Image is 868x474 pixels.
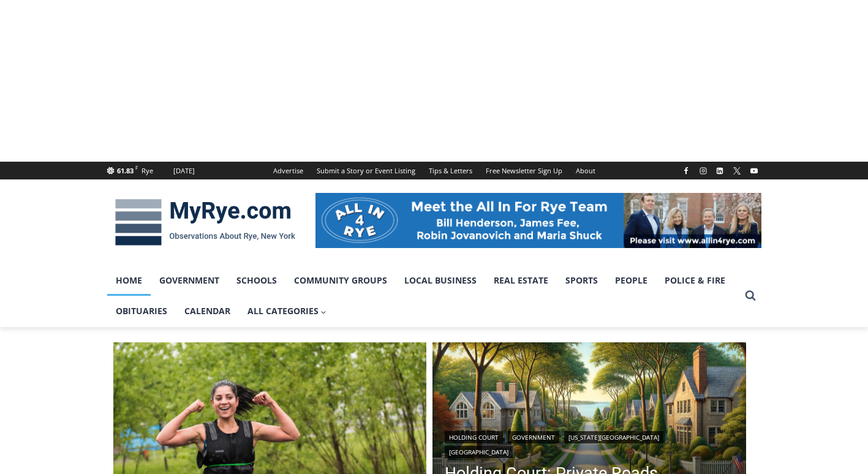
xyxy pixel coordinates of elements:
[310,162,422,179] a: Submit a Story or Event Listing
[247,304,327,318] span: All Categories
[285,265,396,296] a: Community Groups
[479,162,569,179] a: Free Newsletter Sign Up
[266,162,602,179] nav: Secondary Navigation
[679,164,693,178] a: Facebook
[107,265,739,327] nav: Primary Navigation
[569,162,602,179] a: About
[315,193,761,248] img: All in for Rye
[739,285,761,307] button: View Search Form
[564,431,663,443] a: [US_STATE][GEOGRAPHIC_DATA]
[422,162,479,179] a: Tips & Letters
[107,296,176,326] a: Obituaries
[228,265,285,296] a: Schools
[107,190,303,254] img: MyRye.com
[557,265,606,296] a: Sports
[142,165,153,176] div: Rye
[151,265,228,296] a: Government
[508,431,559,443] a: Government
[485,265,557,296] a: Real Estate
[606,265,656,296] a: People
[696,164,711,178] a: Instagram
[445,431,503,443] a: Holding Court
[747,164,761,178] a: YouTube
[396,265,485,296] a: Local Business
[445,446,513,458] a: [GEOGRAPHIC_DATA]
[266,162,310,179] a: Advertise
[135,164,138,171] span: F
[656,265,734,296] a: Police & Fire
[176,296,239,326] a: Calendar
[239,296,336,326] a: All Categories
[173,165,195,176] div: [DATE]
[730,164,744,178] a: X
[445,429,734,458] div: | | |
[107,265,151,296] a: Home
[117,166,134,175] span: 61.83
[712,164,727,178] a: Linkedin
